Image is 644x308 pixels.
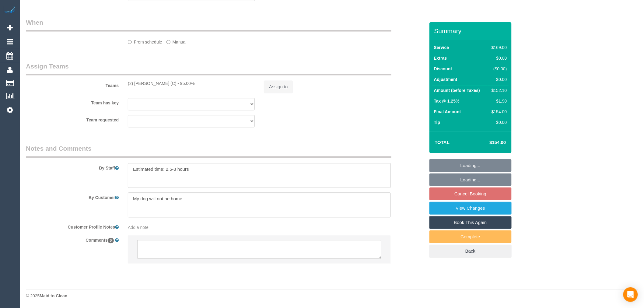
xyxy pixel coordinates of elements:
div: $0.00 [489,76,507,82]
img: Automaid Logo [4,6,16,15]
div: (2) [PERSON_NAME] (C) - 95.00% [128,81,255,87]
label: Manual [166,37,187,45]
strong: Total [435,140,450,145]
div: $152.10 [489,87,507,93]
input: Manual [166,40,170,44]
div: $0.00 [489,55,507,61]
a: Book This Again [429,216,512,229]
label: Service [434,44,449,51]
legend: Notes and Comments [26,144,391,158]
h3: Summary [434,27,509,34]
label: Customer Profile Notes [21,222,123,230]
a: Back [429,245,512,257]
div: $1.90 [489,98,507,104]
label: Team has key [21,98,123,106]
label: Tax @ 1.25% [434,98,460,104]
label: By Customer [21,193,123,201]
div: Open Intercom Messenger [623,287,638,302]
label: By Staff [21,163,123,171]
strong: Maid to Clean [40,294,67,299]
input: From schedule [128,40,132,44]
label: Final Amount [434,109,461,115]
legend: When [26,18,391,32]
div: $169.00 [489,44,507,51]
label: Tip [434,119,440,125]
label: Amount (before Taxes) [434,87,480,93]
h4: $154.00 [471,140,506,145]
label: Comments [21,235,123,243]
label: Extras [434,55,447,61]
div: ($0.00) [489,66,507,72]
div: © 2025 [26,293,638,299]
span: 0 [108,238,114,243]
label: Discount [434,66,452,72]
div: $0.00 [489,119,507,125]
legend: Assign Teams [26,62,391,75]
label: Adjustment [434,76,457,82]
span: Add a note [128,225,149,230]
label: From schedule [128,37,162,45]
label: Teams [21,81,123,89]
label: Team requested [21,115,123,123]
div: $154.00 [489,109,507,115]
a: View Changes [429,202,512,215]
